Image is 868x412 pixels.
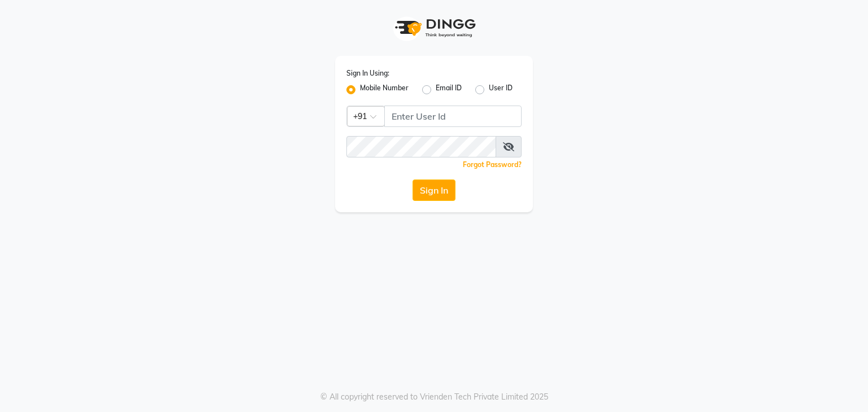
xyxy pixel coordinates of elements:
[346,136,496,157] input: Username
[489,83,513,97] label: User ID
[360,83,409,97] label: Mobile Number
[436,83,462,97] label: Email ID
[389,11,479,45] img: logo1.svg
[384,106,522,127] input: Username
[463,160,522,169] a: Forgot Password?
[346,68,389,78] label: Sign In Using:
[413,179,455,201] button: Sign In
